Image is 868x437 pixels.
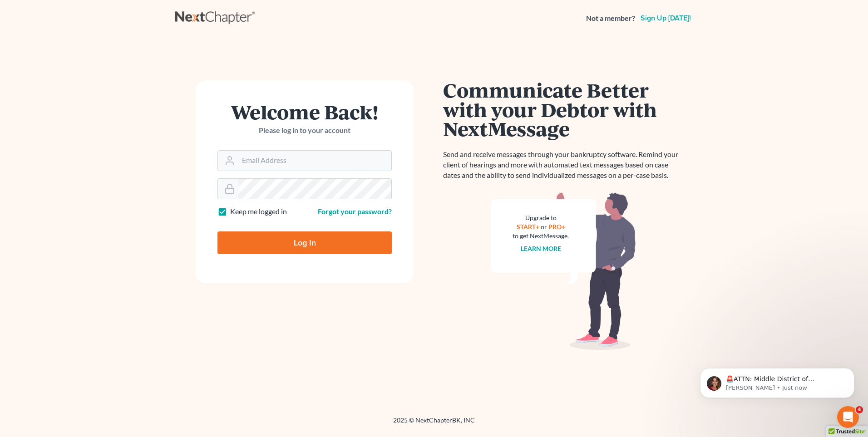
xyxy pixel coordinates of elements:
img: nextmessage_bg-59042aed3d76b12b5cd301f8e5b87938c9018125f34e5fa2b7a6b67550977c72.svg [491,191,636,350]
input: Email Address [238,151,391,171]
strong: Not a member? [586,13,635,24]
label: Keep me logged in [230,206,287,217]
a: Sign up [DATE]! [639,15,693,22]
div: 2025 © NextChapterBK, INC [175,416,693,432]
iframe: Intercom notifications message [686,349,868,412]
a: START+ [517,223,539,231]
h1: Communicate Better with your Debtor with NextMessage [443,80,684,138]
a: PRO+ [548,223,565,231]
p: Please log in to your account [217,125,392,136]
a: Forgot your password? [318,207,392,216]
h1: Welcome Back! [217,102,392,122]
div: Upgrade to [513,213,569,222]
span: or [541,223,547,231]
span: 4 [856,406,863,413]
input: Log In [217,231,392,254]
div: to get NextMessage. [513,231,569,241]
iframe: Intercom live chat [837,406,859,428]
p: Send and receive messages through your bankruptcy software. Remind your client of hearings and mo... [443,149,684,181]
a: Learn more [521,245,561,252]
